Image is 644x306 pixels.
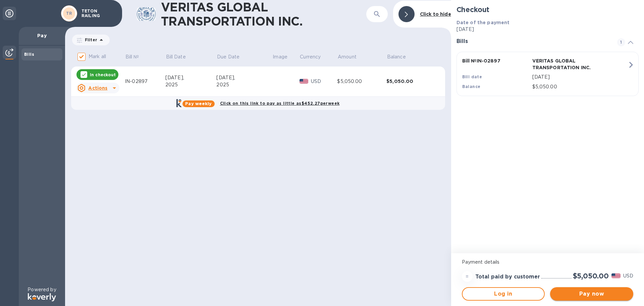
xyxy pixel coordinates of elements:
p: USD [311,78,337,85]
p: In checkout [90,72,116,78]
button: Log in [462,287,545,301]
span: Pay now [555,290,628,298]
div: 2025 [216,81,272,88]
p: Due Date [217,53,239,60]
p: [DATE] [457,26,639,33]
div: $5,050.00 [337,78,386,85]
span: Bill Date [166,53,195,60]
p: Image [273,53,287,60]
p: Balance [387,53,406,60]
p: TETON RAILING [82,9,115,18]
p: [DATE] [532,74,628,81]
div: [DATE], [165,74,217,81]
span: Due Date [217,53,248,60]
b: Click to hide [420,11,451,17]
p: Powered by [28,286,56,293]
span: Amount [338,53,365,60]
p: Currency [300,53,321,60]
button: Bill №IN-02897VERITAS GLOBAL TRANSPORTATION INC.Bill date[DATE]Balance$5,050.00 [457,52,639,96]
h2: Checkout [457,5,639,14]
span: Balance [387,53,415,60]
b: Bills [24,52,34,57]
div: = [462,271,473,282]
b: Date of the payment [457,20,510,25]
p: Amount [338,53,357,60]
div: 2025 [165,81,217,88]
h3: Total paid by customer [475,274,540,280]
p: Bill № IN-02897 [462,57,530,64]
b: Bill date [462,74,482,79]
u: Actions [88,85,107,91]
div: [DATE], [216,74,272,81]
b: TR [66,11,72,16]
div: $5,050.00 [386,78,436,85]
b: Pay weekly [185,101,212,106]
p: $5,050.00 [532,83,628,90]
button: Pay now [550,287,633,301]
p: Payment details [462,259,633,266]
p: Bill Date [166,53,186,60]
p: Pay [24,32,60,39]
p: USD [623,272,633,279]
img: USD [300,79,309,84]
img: Logo [28,293,56,301]
span: Log in [468,290,539,298]
h3: Bills [457,38,609,45]
img: USD [611,273,621,278]
p: Filter [82,37,97,43]
b: Balance [462,84,481,89]
p: VERITAS GLOBAL TRANSPORTATION INC. [532,57,600,71]
h2: $5,050.00 [573,272,609,280]
div: IN-02897 [125,78,165,85]
p: Bill № [125,53,139,60]
span: Bill № [125,53,148,60]
p: Mark all [89,53,106,60]
span: 1 [617,38,625,46]
b: Click on this link to pay as little as $452.27 per week [220,101,340,106]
